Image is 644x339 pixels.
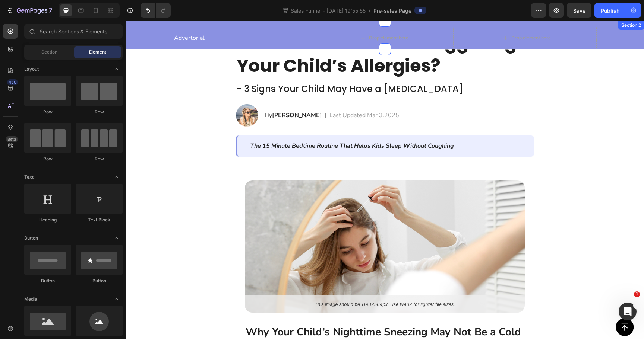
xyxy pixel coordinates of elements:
div: 450 [7,79,18,85]
p: | [199,90,201,99]
div: Row [24,156,71,162]
div: Beta [6,136,18,142]
div: Row [76,156,123,162]
div: Heading [24,217,71,223]
span: Toggle open [111,63,123,75]
strong: [PERSON_NAME] [146,90,196,99]
input: Search Sections & Elements [24,24,123,39]
span: Pre-sales Page [373,7,411,15]
p: Last Updated Mar 3.2025 [204,90,274,99]
img: gempages_570298559904089312-b7124bf6-419a-412b-9564-a9603d42d88e.png [119,160,399,292]
span: Element [89,49,106,55]
span: / [369,7,370,15]
span: Toggle open [111,232,123,244]
span: Text [24,174,34,180]
iframe: Design area [126,21,644,339]
button: Publish [594,3,626,18]
span: Button [24,235,38,242]
iframe: Intercom live chat [619,303,637,320]
span: 1 [634,291,640,297]
span: Sales Funnel - [DATE] 19:55:55 [289,7,367,15]
div: Button [76,278,123,284]
div: Row [76,109,123,115]
span: Layout [24,66,39,73]
div: Row [24,109,71,115]
span: Toggle open [111,171,123,183]
div: Publish [601,7,619,15]
span: Save [573,7,585,14]
button: Save [567,3,591,18]
p: 7 [49,6,52,15]
span: Section [41,49,57,55]
i: The 15 Minute Bedtime Routine That Helps Kids Sleep Without Coughing [124,121,328,129]
span: Toggle open [111,293,123,305]
div: Text Block [76,217,123,223]
div: Undo/Redo [141,3,171,18]
span: Media [24,296,37,303]
button: 7 [3,3,56,18]
div: Button [24,278,71,284]
p: By [139,90,196,99]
